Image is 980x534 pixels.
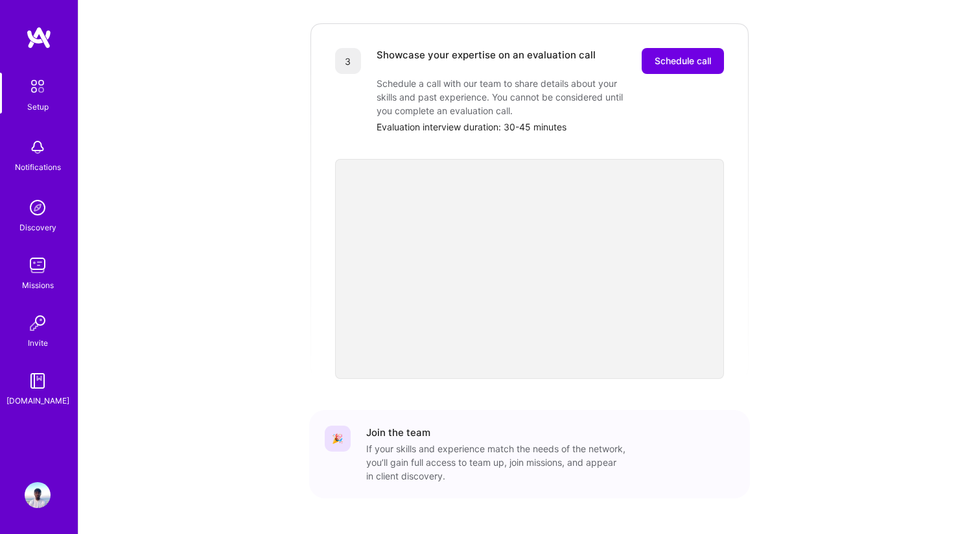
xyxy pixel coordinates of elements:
[377,48,596,74] div: Showcase your expertise on an evaluation call
[325,426,351,452] div: 🎉
[335,48,361,74] div: 3
[22,278,54,292] div: Missions
[377,120,724,134] div: Evaluation interview duration: 30-45 minutes
[19,221,56,234] div: Discovery
[25,134,51,160] img: bell
[377,77,636,117] div: Schedule a call with our team to share details about your skills and past experience. You cannot ...
[25,482,51,508] img: User Avatar
[27,100,49,114] div: Setup
[335,159,724,379] iframe: video
[366,426,430,439] div: Join the team
[655,55,711,67] span: Schedule call
[25,195,51,221] img: discovery
[15,160,61,174] div: Notifications
[25,252,51,278] img: teamwork
[6,394,69,407] div: [DOMAIN_NAME]
[28,336,48,350] div: Invite
[24,73,51,100] img: setup
[366,442,625,483] div: If your skills and experience match the needs of the network, you’ll gain full access to team up,...
[25,310,51,336] img: Invite
[25,368,51,394] img: guide book
[26,26,52,49] img: logo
